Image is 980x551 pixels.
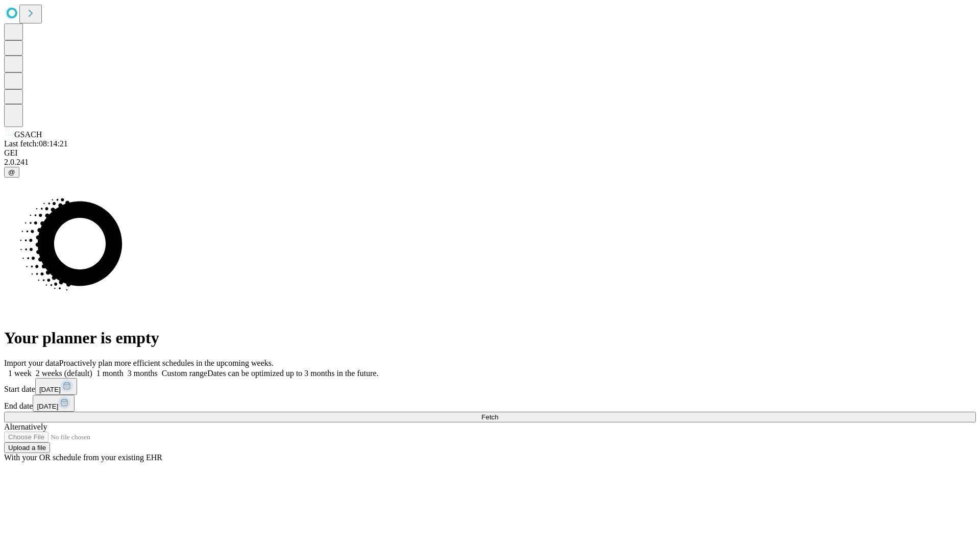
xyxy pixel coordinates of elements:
[4,359,59,367] span: Import your data
[8,168,15,176] span: @
[4,158,976,167] div: 2.0.241
[4,329,976,347] h1: Your planner is empty
[39,386,61,393] span: [DATE]
[4,412,976,422] button: Fetch
[128,369,158,378] span: 3 months
[37,403,58,410] span: [DATE]
[4,148,976,158] div: GEI
[4,139,68,148] span: Last fetch: 08:14:21
[207,369,378,378] span: Dates can be optimized up to 3 months in the future.
[4,442,50,453] button: Upload a file
[35,378,77,395] button: [DATE]
[481,413,498,421] span: Fetch
[4,378,976,395] div: Start date
[33,395,75,412] button: [DATE]
[4,453,162,462] span: With your OR schedule from your existing EHR
[4,395,976,412] div: End date
[162,369,207,378] span: Custom range
[4,422,47,431] span: Alternatively
[4,167,19,178] button: @
[36,369,92,378] span: 2 weeks (default)
[8,369,32,378] span: 1 week
[96,369,124,378] span: 1 month
[59,359,274,367] span: Proactively plan more efficient schedules in the upcoming weeks.
[14,130,42,139] span: GSACH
